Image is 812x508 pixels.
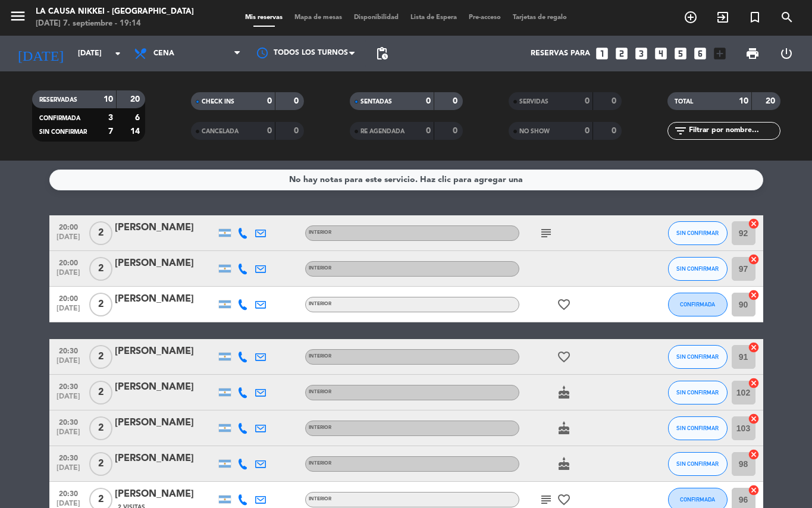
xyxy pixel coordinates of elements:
[748,218,760,230] i: cancel
[673,46,688,61] i: looks_5
[309,425,331,430] span: INTERIOR
[594,46,610,61] i: looks_one
[135,114,142,122] strong: 6
[748,449,760,460] i: cancel
[614,46,629,61] i: looks_two
[89,221,112,245] span: 2
[111,46,125,61] i: arrow_drop_down
[668,381,728,404] button: SIN CONFIRMAR
[585,127,590,135] strong: 0
[309,497,331,501] span: INTERIOR
[668,257,728,281] button: SIN CONFIRMAR
[668,221,728,245] button: SIN CONFIRMAR
[745,46,760,61] span: print
[115,220,216,236] div: [PERSON_NAME]
[539,226,553,240] i: subject
[453,97,460,105] strong: 0
[676,353,719,360] span: SIN CONFIRMAR
[54,450,83,464] span: 20:30
[54,393,83,406] span: [DATE]
[739,97,748,105] strong: 10
[39,97,77,103] span: RESERVADAS
[653,46,669,61] i: looks_4
[360,128,405,134] span: RE AGENDADA
[309,461,331,466] span: INTERIOR
[557,297,571,312] i: favorite_border
[557,421,571,435] i: cake
[153,49,174,58] span: Cena
[676,265,719,272] span: SIN CONFIRMAR
[676,389,719,396] span: SIN CONFIRMAR
[54,269,83,283] span: [DATE]
[748,377,760,389] i: cancel
[54,428,83,442] span: [DATE]
[202,99,234,105] span: CHECK INS
[748,341,760,353] i: cancel
[54,305,83,318] span: [DATE]
[716,10,730,24] i: exit_to_app
[54,357,83,371] span: [DATE]
[54,415,83,428] span: 20:30
[89,416,112,440] span: 2
[668,345,728,369] button: SIN CONFIRMAR
[54,486,83,500] span: 20:30
[748,289,760,301] i: cancel
[557,385,571,400] i: cake
[748,10,762,24] i: turned_in_not
[519,99,548,105] span: SERVIDAS
[115,291,216,307] div: [PERSON_NAME]
[108,127,113,136] strong: 7
[309,390,331,394] span: INTERIOR
[39,115,80,121] span: CONFIRMADA
[104,95,113,104] strong: 10
[115,256,216,271] div: [PERSON_NAME]
[463,14,507,21] span: Pre-acceso
[766,97,777,105] strong: 20
[712,46,728,61] i: add_box
[748,253,760,265] i: cancel
[130,95,142,104] strong: 20
[294,97,301,105] strong: 0
[680,496,715,503] span: CONFIRMADA
[676,460,719,467] span: SIN CONFIRMAR
[9,7,27,25] i: menu
[779,46,794,61] i: power_settings_new
[89,293,112,316] span: 2
[676,425,719,431] span: SIN CONFIRMAR
[89,381,112,404] span: 2
[405,14,463,21] span: Lista de Espera
[675,99,693,105] span: TOTAL
[36,6,194,18] div: La Causa Nikkei - [GEOGRAPHIC_DATA]
[289,14,348,21] span: Mapa de mesas
[769,36,803,71] div: LOG OUT
[634,46,649,61] i: looks_3
[375,46,389,61] span: pending_actions
[54,255,83,269] span: 20:00
[692,46,708,61] i: looks_6
[519,128,550,134] span: NO SHOW
[309,230,331,235] span: INTERIOR
[309,302,331,306] span: INTERIOR
[54,233,83,247] span: [DATE]
[668,452,728,476] button: SIN CONFIRMAR
[426,127,431,135] strong: 0
[688,124,780,137] input: Filtrar por nombre...
[267,127,272,135] strong: 0
[612,127,619,135] strong: 0
[202,128,239,134] span: CANCELADA
[289,173,523,187] div: No hay notas para este servicio. Haz clic para agregar una
[507,14,573,21] span: Tarjetas de regalo
[360,99,392,105] span: SENTADAS
[668,416,728,440] button: SIN CONFIRMAR
[348,14,405,21] span: Disponibilidad
[309,354,331,359] span: INTERIOR
[54,219,83,233] span: 20:00
[684,10,698,24] i: add_circle_outline
[39,129,87,135] span: SIN CONFIRMAR
[612,97,619,105] strong: 0
[557,493,571,507] i: favorite_border
[557,457,571,471] i: cake
[539,493,553,507] i: subject
[89,345,112,369] span: 2
[115,380,216,395] div: [PERSON_NAME]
